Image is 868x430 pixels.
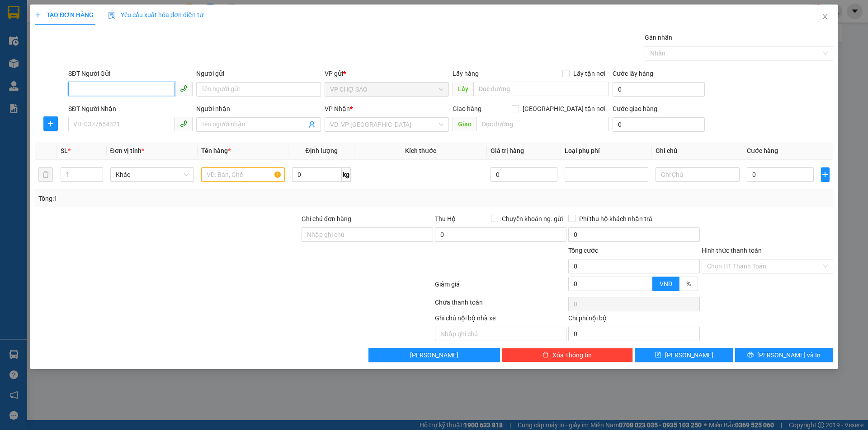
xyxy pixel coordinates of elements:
[473,82,609,96] input: Dọc đường
[491,147,524,154] span: Giá trị hàng
[342,167,351,182] span: kg
[568,247,598,254] span: Tổng cước
[305,147,337,154] span: Định lượng
[757,350,821,360] span: [PERSON_NAME] và In
[35,12,41,18] span: plus
[613,82,705,97] input: Cước lấy hàng
[453,70,479,77] span: Lấy hàng
[68,104,193,114] div: SĐT Người Nhận
[821,13,829,20] span: close
[561,142,652,160] th: Loại phụ phí
[434,297,567,313] div: Chưa thanh toán
[68,69,193,79] div: SĐT Người Gửi
[453,82,473,96] span: Lấy
[686,280,691,287] span: %
[552,350,592,360] span: Xóa Thông tin
[330,83,443,96] span: VP CHỢ SÁO
[812,5,838,30] button: Close
[576,214,656,224] span: Phí thu hộ khách nhận trả
[43,116,58,131] button: plus
[613,70,653,77] label: Cước lấy hàng
[453,105,481,112] span: Giao hàng
[434,279,567,295] div: Giảm giá
[180,120,187,127] span: phone
[201,147,231,154] span: Tên hàng
[38,194,335,203] div: Tổng: 1
[325,69,449,79] div: VP gửi
[665,350,713,360] span: [PERSON_NAME]
[821,171,829,178] span: plus
[453,117,476,131] span: Giao
[308,121,316,128] span: user-add
[747,351,754,359] span: printer
[568,313,700,327] div: Chi phí nội bộ
[491,167,558,182] input: 0
[613,117,705,132] input: Cước giao hàng
[180,85,187,92] span: phone
[570,69,609,79] span: Lấy tận nơi
[38,167,53,182] button: delete
[61,147,68,154] span: SL
[108,12,115,19] img: icon
[410,350,458,360] span: [PERSON_NAME]
[405,147,436,154] span: Kích thước
[108,11,203,18] span: Yêu cầu xuất hóa đơn điện tử
[635,348,733,362] button: save[PERSON_NAME]
[435,327,566,341] input: Nhập ghi chú
[645,34,672,41] label: Gán nhãn
[44,120,57,127] span: plus
[116,168,189,181] span: Khác
[655,351,661,359] span: save
[652,142,743,160] th: Ghi chú
[435,215,456,222] span: Thu Hộ
[325,105,350,112] span: VP Nhận
[302,227,433,242] input: Ghi chú đơn hàng
[519,104,609,114] span: [GEOGRAPHIC_DATA] tận nơi
[196,69,321,79] div: Người gửi
[747,147,778,154] span: Cước hàng
[656,167,739,182] input: Ghi Chú
[368,348,500,362] button: [PERSON_NAME]
[201,167,285,182] input: VD: Bàn, Ghế
[110,147,144,154] span: Đơn vị tính
[35,11,94,18] span: TẠO ĐƠN HÀNG
[476,117,609,131] input: Dọc đường
[702,247,762,254] label: Hình thức thanh toán
[660,280,672,287] span: VND
[502,348,633,362] button: deleteXóa Thông tin
[735,348,833,362] button: printer[PERSON_NAME] và In
[302,215,351,222] label: Ghi chú đơn hàng
[196,104,321,114] div: Người nhận
[435,313,566,327] div: Ghi chú nội bộ nhà xe
[613,105,657,112] label: Cước giao hàng
[821,167,830,182] button: plus
[542,351,549,359] span: delete
[498,214,566,224] span: Chuyển khoản ng. gửi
